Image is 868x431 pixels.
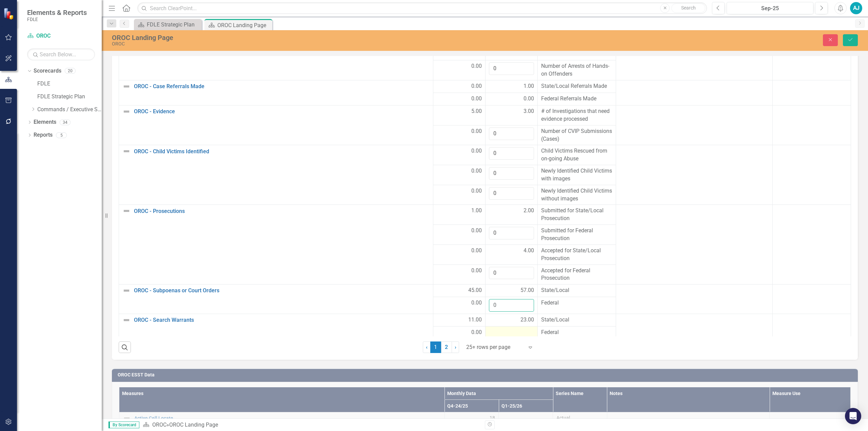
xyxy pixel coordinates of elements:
[169,422,218,428] div: OROC Landing Page
[134,83,430,90] a: OROC - Case Referrals Made
[426,344,428,350] span: ‹
[471,227,482,235] span: 0.00
[112,34,535,41] div: OROC Landing Page
[727,2,813,14] button: Sep-25
[471,128,482,135] span: 0.00
[541,207,612,222] span: Submitted for State/Local Prosecution
[681,5,696,11] span: Search
[122,82,131,91] img: Not Defined
[520,287,534,294] span: 57.00
[671,3,705,13] button: Search
[60,119,71,125] div: 34
[524,247,534,255] span: 4.00
[468,287,482,294] span: 45.00
[56,132,67,138] div: 5
[541,329,612,336] span: Federal
[134,109,430,115] a: OROC - Evidence
[541,267,612,282] span: Accepted for Federal Prosecution
[471,62,482,70] span: 0.00
[108,422,139,428] span: By Scorecard
[134,51,430,57] a: OROC - Arrests
[471,267,482,275] span: 0.00
[471,147,482,155] span: 0.00
[27,32,95,40] a: OROC
[524,82,534,90] span: 1.00
[65,68,76,74] div: 20
[471,167,482,175] span: 0.00
[541,187,612,203] span: Newly Identified Child Victims without images
[524,107,534,115] span: 3.00
[541,287,612,294] span: State/Local
[217,21,271,30] div: OROC Landing Page
[471,187,482,195] span: 0.00
[524,95,534,103] span: 0.00
[137,2,707,14] input: Search ClearPoint...
[136,20,200,29] a: FDLE Strategic Plan
[37,80,102,88] a: FDLE
[441,341,452,353] a: 2
[850,2,862,14] button: AJ
[134,288,430,294] a: OROC - Subpoenas or Court Orders
[471,299,482,307] span: 0.00
[541,299,612,307] span: Federal
[147,20,200,29] div: FDLE Strategic Plan
[27,48,95,60] input: Search Below...
[471,107,482,115] span: 5.00
[134,149,430,155] a: OROC - Child Victims Identified
[122,107,131,116] img: Not Defined
[34,67,61,75] a: Scorecards
[430,341,441,353] span: 1
[134,317,430,323] a: OROC - Search Warrants
[471,329,482,336] span: 0.00
[34,131,53,139] a: Reports
[122,316,131,324] img: Not Defined
[471,82,482,90] span: 0.00
[34,118,56,126] a: Elements
[541,227,612,242] span: Submitted for Federal Prosecution
[471,95,482,103] span: 0.00
[845,408,861,424] div: Open Intercom Messenger
[541,62,612,78] span: Number of Arrests of Hands-on Offenders
[468,316,482,324] span: 11.00
[520,316,534,324] span: 23.00
[122,207,131,215] img: Not Defined
[471,247,482,255] span: 0.00
[122,147,131,155] img: Not Defined
[541,147,612,163] span: Child Victims Rescued from on-going Abuse
[122,287,131,295] img: Not Defined
[541,128,612,143] span: Number of CVIP Submissions (Cases)
[27,17,87,22] small: FDLE
[27,8,87,17] span: Elements & Reports
[37,93,102,101] a: FDLE Strategic Plan
[541,247,612,262] span: Accepted for State/Local Prosecution
[37,106,102,114] a: Commands / Executive Support Branch
[112,41,535,46] div: OROC
[455,344,456,350] span: ›
[3,8,15,20] img: ClearPoint Strategy
[524,207,534,215] span: 2.00
[541,316,612,324] span: State/Local
[143,421,480,429] div: »
[729,4,811,13] div: Sep-25
[152,422,166,428] a: OROC
[541,82,612,90] span: State/Local Referrals Made
[541,167,612,183] span: Newly Identified Child Victims with images
[471,207,482,215] span: 1.00
[541,107,612,123] span: # of Investigations that need evidence processed
[541,95,612,103] span: Federal Referrals Made
[134,208,430,214] a: OROC - Prosecutions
